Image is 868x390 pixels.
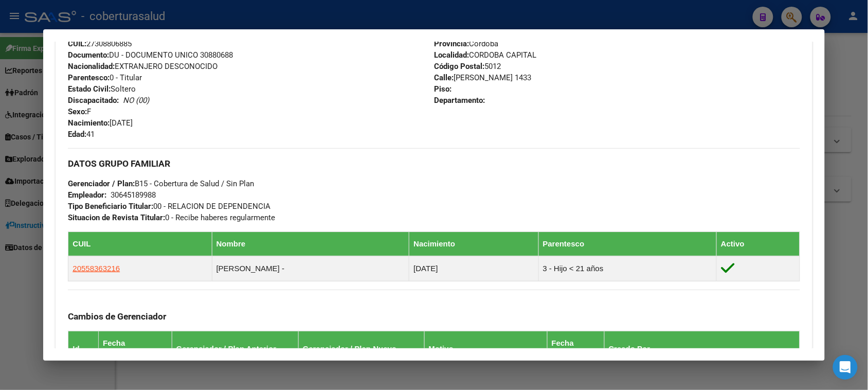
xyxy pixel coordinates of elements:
[68,84,111,94] strong: Estado Civil:
[123,96,149,105] i: NO (00)
[172,331,298,367] th: Gerenciador / Plan Anterior
[68,190,106,200] strong: Empleador:
[434,96,485,105] strong: Departamento:
[68,62,115,71] strong: Nacionalidad:
[68,96,119,105] strong: Discapacitado:
[434,73,531,82] span: [PERSON_NAME] 1433
[212,232,409,256] th: Nombre
[717,232,800,256] th: Activo
[434,50,469,60] strong: Localidad:
[434,84,451,94] strong: Piso:
[434,50,536,60] span: CORDOBA CAPITAL
[409,256,538,281] td: [DATE]
[212,256,409,281] td: [PERSON_NAME] -
[111,189,156,201] div: 30645189988
[68,158,800,169] h3: DATOS GRUPO FAMILIAR
[68,311,800,322] h3: Cambios de Gerenciador
[434,73,454,82] strong: Calle:
[68,50,233,60] span: DU - DOCUMENTO UNICO 30880688
[68,118,133,128] span: [DATE]
[68,202,153,211] strong: Tipo Beneficiario Titular:
[538,256,717,281] td: 3 - Hijo < 21 años
[68,213,275,222] span: 0 - Recibe haberes regularmente
[68,107,91,116] span: F
[68,118,110,128] strong: Nacimiento:
[434,62,484,71] strong: Código Postal:
[68,331,99,367] th: Id
[434,62,501,71] span: 5012
[68,84,136,94] span: Soltero
[68,62,218,71] span: EXTRANJERO DESCONOCIDO
[99,331,172,367] th: Fecha Movimiento
[68,39,86,48] strong: CUIL:
[73,264,120,273] span: 20558363216
[68,202,270,211] span: 00 - RELACION DE DEPENDENCIA
[434,39,469,48] strong: Provincia:
[68,73,142,82] span: 0 - Titular
[68,73,110,82] strong: Parentesco:
[68,130,86,139] strong: Edad:
[833,355,858,380] div: Open Intercom Messenger
[298,331,424,367] th: Gerenciador / Plan Nuevo
[604,331,800,367] th: Creado Por
[68,232,212,256] th: CUIL
[68,130,95,139] span: 41
[68,213,165,222] strong: Situacion de Revista Titular:
[547,331,604,367] th: Fecha Creado
[68,107,87,116] strong: Sexo:
[68,179,135,188] strong: Gerenciador / Plan:
[68,50,109,60] strong: Documento:
[538,232,717,256] th: Parentesco
[424,331,547,367] th: Motivo
[434,39,498,48] span: Cordoba
[68,179,254,188] span: B15 - Cobertura de Salud / Sin Plan
[409,232,538,256] th: Nacimiento
[68,39,132,48] span: 27308806885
